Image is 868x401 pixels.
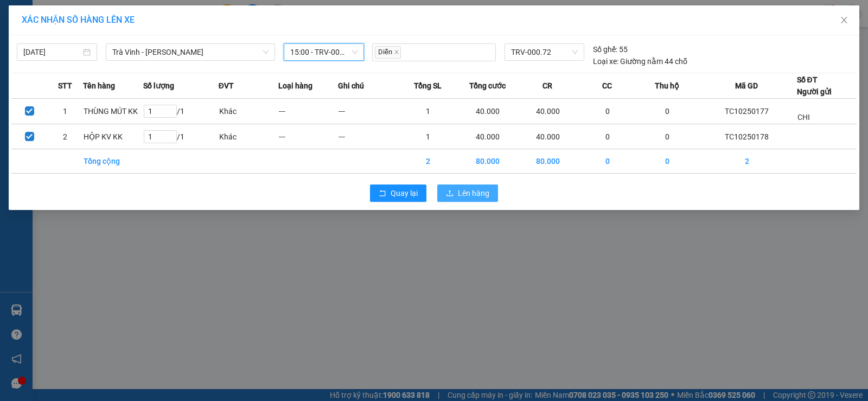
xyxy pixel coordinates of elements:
[112,44,269,60] span: Trà Vinh - Hồ Chí Minh
[414,80,442,92] span: Tổng SL
[518,99,577,124] td: 40.000
[338,99,398,124] td: ---
[398,149,458,174] td: 2
[58,80,72,92] span: STT
[593,55,687,67] div: Giường nằm 44 chỗ
[735,80,758,92] span: Mã GD
[458,187,489,199] span: Lên hàng
[47,124,83,149] td: 2
[83,80,115,92] span: Tên hàng
[379,189,386,198] span: rollback
[83,99,143,124] td: THÙNG MÚT KK
[23,46,81,58] input: 15/10/2025
[446,189,454,198] span: upload
[143,99,219,124] td: / 1
[219,99,278,124] td: Khác
[394,49,399,55] span: close
[542,80,552,92] span: CR
[518,124,577,149] td: 40.000
[437,184,498,202] button: uploadLên hàng
[637,149,697,174] td: 0
[458,99,518,124] td: 40.000
[840,16,848,24] span: close
[697,149,796,174] td: 2
[829,5,859,36] button: Close
[469,80,506,92] span: Tổng cước
[278,99,338,124] td: ---
[511,44,578,60] span: TRV-000.72
[637,124,697,149] td: 0
[655,80,679,92] span: Thu hộ
[637,99,697,124] td: 0
[263,49,269,55] span: down
[797,113,810,122] span: CHI
[219,124,278,149] td: Khác
[593,43,617,55] span: Số ghế:
[338,124,398,149] td: ---
[578,149,637,174] td: 0
[458,149,518,174] td: 80.000
[219,80,234,92] span: ĐVT
[370,184,426,202] button: rollbackQuay lại
[593,43,628,55] div: 55
[518,149,577,174] td: 80.000
[797,74,832,98] div: Số ĐT Người gửi
[290,44,358,60] span: 15:00 - TRV-000.72
[338,80,364,92] span: Ghi chú
[593,55,618,67] span: Loại xe:
[458,124,518,149] td: 40.000
[83,124,143,149] td: HỘP KV KK
[83,149,143,174] td: Tổng cộng
[375,46,401,59] span: Diễn
[398,99,458,124] td: 1
[391,187,418,199] span: Quay lại
[143,80,174,92] span: Số lượng
[602,80,612,92] span: CC
[697,99,796,124] td: TC10250177
[578,99,637,124] td: 0
[22,15,135,25] span: XÁC NHẬN SỐ HÀNG LÊN XE
[143,124,219,149] td: / 1
[278,124,338,149] td: ---
[697,124,796,149] td: TC10250178
[398,124,458,149] td: 1
[47,99,83,124] td: 1
[278,80,312,92] span: Loại hàng
[578,124,637,149] td: 0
